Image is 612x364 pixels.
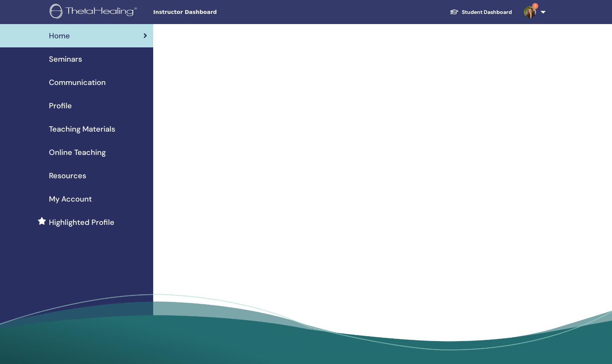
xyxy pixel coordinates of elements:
[49,147,106,158] span: Online Teaching
[49,170,86,181] span: Resources
[49,100,72,111] span: Profile
[532,3,538,9] span: 3
[49,217,114,228] span: Highlighted Profile
[49,123,115,135] span: Teaching Materials
[49,77,106,88] span: Communication
[49,193,92,205] span: My Account
[49,53,82,65] span: Seminars
[524,6,536,18] img: default.jpg
[153,8,266,16] span: Instructor Dashboard
[50,4,140,21] img: logo.png
[450,9,459,15] img: graduation-cap-white.svg
[49,30,70,41] span: Home
[444,5,518,19] a: Student Dashboard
